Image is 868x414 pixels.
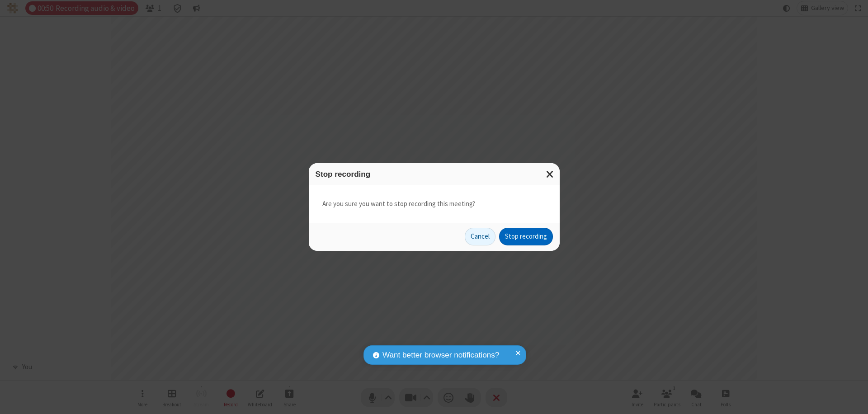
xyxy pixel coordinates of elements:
button: Cancel [465,228,495,246]
span: Want better browser notifications? [382,349,499,361]
button: Stop recording [499,228,553,246]
div: Are you sure you want to stop recording this meeting? [309,185,560,223]
h3: Stop recording [316,170,553,179]
button: Close modal [541,163,560,185]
